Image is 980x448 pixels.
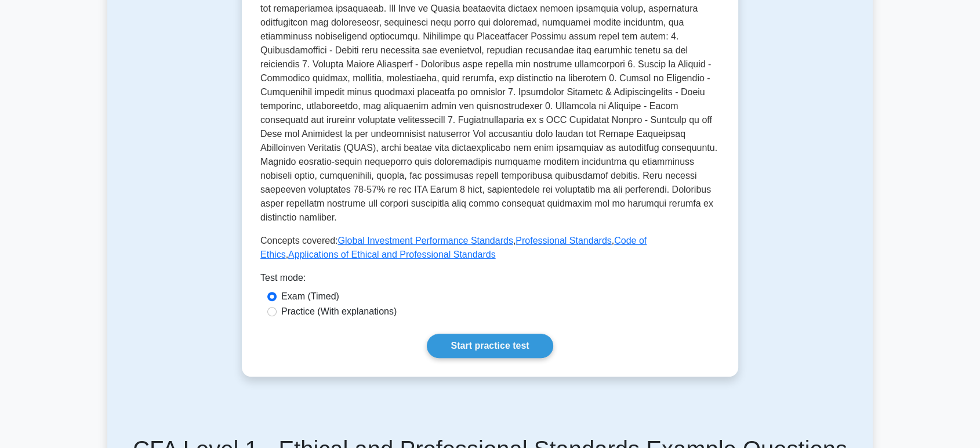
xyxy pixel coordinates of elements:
p: Concepts covered: , , , [260,234,720,262]
a: Applications of Ethical and Professional Standards [288,250,496,259]
a: Start practice test [427,334,553,358]
label: Exam (Timed) [281,290,339,304]
label: Practice (With explanations) [281,305,397,319]
div: Test mode: [260,271,720,290]
a: Global Investment Performance Standards [337,236,513,245]
a: Professional Standards [516,236,611,245]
